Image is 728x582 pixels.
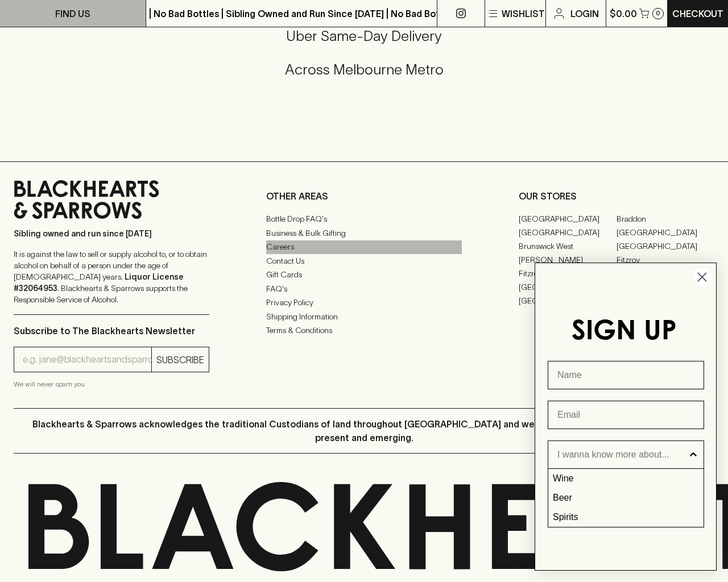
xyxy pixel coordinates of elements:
[14,228,209,239] p: Sibling owned and run since [DATE]
[548,361,704,389] input: Name
[610,7,637,20] p: $0.00
[266,240,462,254] a: Careers
[519,280,617,294] a: [GEOGRAPHIC_DATA]
[692,267,712,287] button: Close dialog
[266,296,462,310] a: Privacy Policy
[519,226,617,239] a: [GEOGRAPHIC_DATA]
[14,379,209,390] p: We will never spam you
[519,267,617,280] a: Fitzroy North
[688,441,699,468] button: Show Options
[14,60,714,79] h5: Across Melbourne Metro
[656,10,660,16] p: 0
[266,254,462,268] a: Contact Us
[617,226,714,239] a: [GEOGRAPHIC_DATA]
[557,441,688,468] input: I wanna know more about...
[22,417,706,444] p: Blackhearts & Sparrows acknowledges the traditional Custodians of land throughout [GEOGRAPHIC_DAT...
[617,239,714,253] a: [GEOGRAPHIC_DATA]
[266,324,462,338] a: Terms & Conditions
[519,294,617,307] a: [GEOGRAPHIC_DATA]
[548,469,704,488] div: Wine
[548,508,704,527] div: Spirits
[617,212,714,226] a: Braddon
[548,488,704,508] div: Beer
[14,248,209,305] p: It is against the law to sell or supply alcohol to, or to obtain alcohol on behalf of a person un...
[266,282,462,296] a: FAQ's
[14,324,209,338] p: Subscribe to The Blackhearts Newsletter
[519,212,617,226] a: [GEOGRAPHIC_DATA]
[152,347,209,372] button: SUBSCRIBE
[502,7,545,20] p: Wishlist
[266,310,462,323] a: Shipping Information
[523,251,728,582] div: FLYOUT Form
[266,189,462,203] p: OTHER AREAS
[14,27,714,45] h5: Uber Same-Day Delivery
[519,253,617,267] a: [PERSON_NAME]
[519,189,714,203] p: OUR STORES
[266,268,462,282] a: Gift Cards
[266,226,462,240] a: Business & Bulk Gifting
[519,239,617,253] a: Brunswick West
[266,213,462,226] a: Bottle Drop FAQ's
[570,7,599,20] p: Login
[156,353,204,367] p: SUBSCRIBE
[672,7,723,20] p: Checkout
[23,351,151,369] input: e.g. jane@blackheartsandsparrows.com.au
[572,319,677,347] span: SIGN UP
[548,401,704,429] input: Email
[55,7,90,20] p: FIND US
